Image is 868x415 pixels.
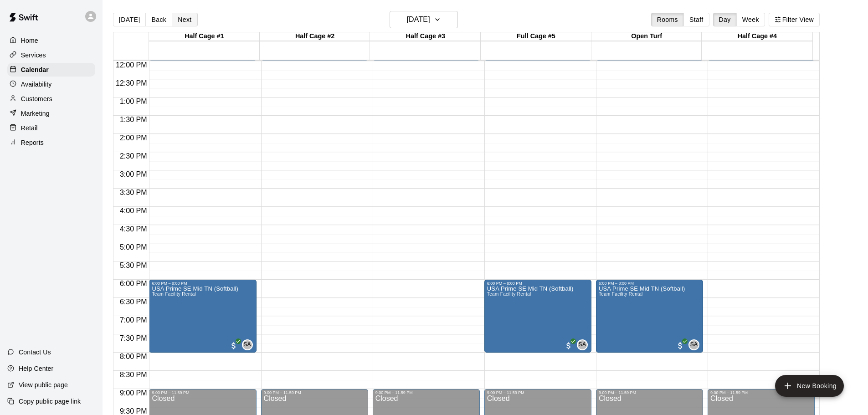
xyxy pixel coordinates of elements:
span: SA [243,340,251,349]
div: 9:00 PM – 11:59 PM [710,390,812,395]
span: 1:30 PM [118,116,149,123]
span: All customers have paid [229,341,238,350]
p: Availability [21,80,52,89]
div: 6:00 PM – 8:00 PM [599,281,700,286]
span: All customers have paid [564,341,573,350]
button: Day [713,13,737,26]
p: Reports [21,138,44,147]
div: Full Cage #5 [481,32,591,41]
span: 5:00 PM [118,243,149,251]
h6: [DATE] [407,13,430,26]
a: Home [7,34,95,47]
button: [DATE] [390,11,458,28]
a: Services [7,48,95,62]
button: Next [172,13,197,26]
button: add [775,375,844,397]
p: Help Center [19,364,53,373]
span: 6:30 PM [118,298,149,306]
span: Team Facility Rental [152,292,196,297]
span: 5:30 PM [118,261,149,269]
div: Half Cage #2 [260,32,370,41]
div: Sports Lab TN Admin [688,339,699,350]
div: 9:00 PM – 11:59 PM [599,390,700,395]
a: Customers [7,92,95,106]
div: 6:00 PM – 8:00 PM [152,281,253,286]
button: Staff [683,13,709,26]
span: Sports Lab TN Admin [580,339,588,350]
div: 6:00 PM – 8:00 PM [487,281,589,286]
span: 4:00 PM [118,207,149,215]
span: 12:30 PM [113,79,149,87]
p: Copy public page link [19,397,81,406]
div: Sports Lab TN Admin [577,339,588,350]
p: Home [21,36,38,45]
button: Week [736,13,765,26]
button: Back [145,13,172,26]
div: 6:00 PM – 8:00 PM: USA Prime SE Mid TN (Softball) [149,280,256,353]
span: 2:00 PM [118,134,149,142]
a: Calendar [7,63,95,77]
div: Half Cage #4 [702,32,812,41]
span: 6:00 PM [118,280,149,287]
p: Retail [21,123,38,133]
span: 1:00 PM [118,97,149,105]
span: 7:30 PM [118,334,149,342]
span: 3:30 PM [118,189,149,196]
div: 6:00 PM – 8:00 PM: USA Prime SE Mid TN (Softball) [484,280,591,353]
span: Team Facility Rental [599,292,643,297]
span: 9:30 PM [118,407,149,415]
span: SA [579,340,586,349]
span: Sports Lab TN Admin [246,339,253,350]
div: 6:00 PM – 8:00 PM: USA Prime SE Mid TN (Softball) [596,280,703,353]
a: Retail [7,121,95,135]
span: 8:00 PM [118,353,149,360]
a: Reports [7,136,95,149]
span: Sports Lab TN Admin [692,339,699,350]
p: Calendar [21,65,49,74]
span: Team Facility Rental [487,292,531,297]
a: Marketing [7,107,95,120]
div: Sports Lab TN Admin [242,339,253,350]
div: 9:00 PM – 11:59 PM [487,390,589,395]
div: 9:00 PM – 11:59 PM [152,390,253,395]
span: 2:30 PM [118,152,149,160]
p: Services [21,51,46,60]
div: Half Cage #1 [149,32,260,41]
div: 9:00 PM – 11:59 PM [264,390,365,395]
span: SA [690,340,698,349]
div: 9:00 PM – 11:59 PM [375,390,477,395]
span: 8:30 PM [118,371,149,379]
button: Filter View [769,13,820,26]
button: [DATE] [113,13,146,26]
span: All customers have paid [676,341,685,350]
span: 7:00 PM [118,316,149,324]
button: Rooms [651,13,684,26]
span: 9:00 PM [118,389,149,397]
p: Customers [21,94,52,103]
span: 3:00 PM [118,170,149,178]
div: Open Turf [591,32,702,41]
span: 4:30 PM [118,225,149,233]
a: Availability [7,77,95,91]
p: View public page [19,380,68,389]
div: Half Cage #3 [370,32,481,41]
p: Marketing [21,109,50,118]
p: Contact Us [19,348,51,357]
span: 12:00 PM [113,61,149,69]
